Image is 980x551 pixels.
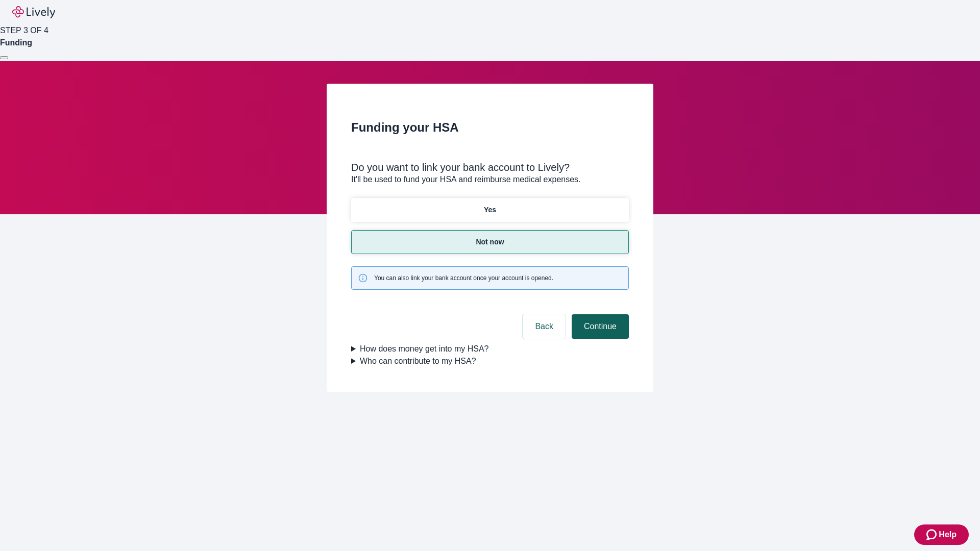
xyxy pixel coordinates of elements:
summary: How does money get into my HSA? [351,343,629,355]
button: Continue [572,314,629,339]
span: Help [939,529,957,541]
img: Lively [12,6,55,18]
h2: Funding your HSA [351,118,629,137]
summary: Who can contribute to my HSA? [351,355,629,367]
svg: Zendesk support icon [926,529,939,541]
p: Yes [484,205,496,215]
button: Not now [351,230,629,254]
span: You can also link your bank account once your account is opened. [374,273,553,283]
p: Not now [476,237,504,247]
button: Zendesk support iconHelp [914,524,969,545]
button: Back [523,314,566,339]
p: It'll be used to fund your HSA and reimburse medical expenses. [351,173,629,186]
button: Yes [351,198,629,222]
div: Do you want to link your bank account to Lively? [351,161,629,173]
